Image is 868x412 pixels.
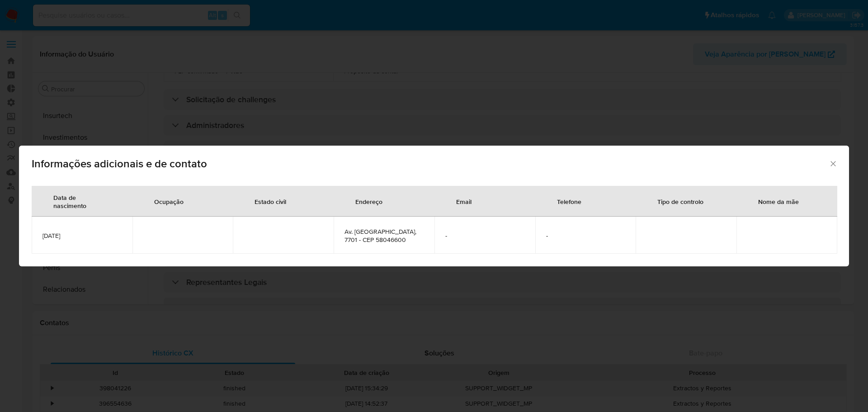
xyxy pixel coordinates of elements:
[32,158,829,169] span: Informações adicionais e de contato
[747,190,810,212] div: Nome da mãe
[646,190,714,212] div: Tipo de controlo
[244,190,297,212] div: Estado civil
[344,190,393,212] div: Endereço
[829,159,837,167] button: Fechar
[344,227,424,244] span: Av. [GEOGRAPHIC_DATA], 7701 - CEP 58046600
[445,190,482,212] div: Email
[546,190,592,212] div: Telefone
[42,232,122,240] span: [DATE]
[546,232,625,240] span: -
[445,232,524,240] span: -
[143,190,194,212] div: Ocupação
[42,186,122,216] div: Data de nascimento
